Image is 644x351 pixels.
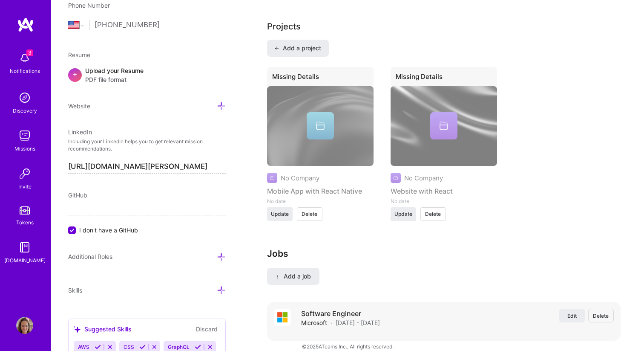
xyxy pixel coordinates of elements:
span: Delete [593,312,609,319]
img: teamwork [16,127,33,144]
span: Delete [425,210,441,218]
i: icon PlusBlack [276,275,280,279]
i: icon SuggestedTeams [74,326,81,333]
span: Add a project [274,44,321,52]
span: AWS [78,344,89,350]
i: Accept [139,344,146,350]
i: Reject [151,344,158,350]
div: Invite [18,182,32,191]
img: tokens [20,206,30,215]
img: logo [17,17,34,32]
span: Phone Number [68,2,110,9]
span: [DATE] - [DATE] [336,318,380,327]
div: Missing Details [391,67,497,90]
span: · [331,318,332,327]
span: GraphQL [168,344,190,350]
span: LinkedIn [68,128,92,136]
h4: Software Engineer [301,309,380,318]
div: Discovery [13,106,37,115]
span: 3 [26,49,33,56]
div: Suggested Skills [74,325,132,334]
span: Update [271,210,289,218]
i: Reject [107,344,113,350]
div: Missions [14,144,35,153]
i: Reject [207,344,213,350]
span: I don't have a GitHub [79,226,138,235]
p: Including your LinkedIn helps you to get relevant mission recommendations. [68,138,226,153]
span: Additional Roles [68,253,112,260]
span: Skills [68,287,82,294]
div: Missing Details [267,67,374,90]
span: CSS [124,344,134,350]
span: Edit [567,312,577,319]
div: [DOMAIN_NAME] [4,256,46,265]
div: Projects [267,20,301,33]
img: User Avatar [16,317,33,334]
img: guide book [16,239,33,256]
img: Company logo [274,309,291,326]
span: Website [68,102,90,110]
span: GitHub [68,191,87,199]
input: +1 (000) 000-0000 [95,13,226,38]
div: Tokens [16,218,34,227]
div: Upload your Resume [85,66,144,84]
i: icon PlusBlack [274,46,279,51]
img: bell [16,49,33,67]
h3: Jobs [267,248,621,259]
span: Microsoft [301,318,327,327]
span: Update [394,210,412,218]
span: PDF file format [85,75,144,84]
img: discovery [16,89,33,106]
span: Delete [302,210,317,218]
i: Accept [195,344,201,350]
img: Invite [16,165,33,182]
i: Accept [95,344,101,350]
div: Notifications [10,67,40,75]
button: Discard [193,324,220,334]
span: + [72,70,78,78]
span: Add a job [276,272,311,281]
span: Resume [68,51,90,58]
